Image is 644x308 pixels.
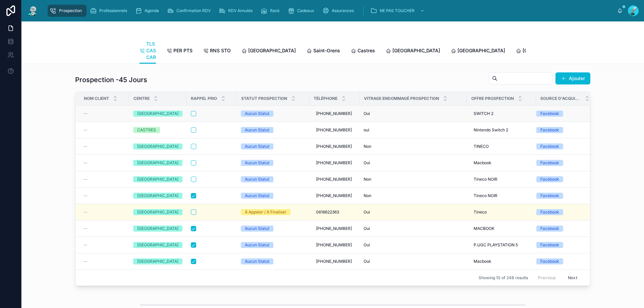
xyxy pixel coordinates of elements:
[241,242,305,248] a: Aucun Statut
[145,8,159,13] span: Agenda
[316,193,352,198] span: [PHONE_NUMBER]
[320,5,359,17] a: Assurances
[380,8,415,13] span: NE PAS TOUCHER
[241,111,305,117] a: Aucun Statut
[364,242,370,248] span: Oui
[474,177,497,182] span: Tineco NOIR
[245,226,269,232] div: Aucun Statut
[84,226,88,231] span: --
[364,193,463,198] a: Non
[364,259,370,264] span: Oui
[307,45,340,58] a: Saint-Orens
[313,125,356,135] a: [PHONE_NUMBER]
[471,190,532,201] a: Tineco NOIR
[137,242,178,248] div: [GEOGRAPHIC_DATA]
[536,111,586,117] a: Facebook
[217,5,257,17] a: RDV Annulés
[316,127,352,133] span: [PHONE_NUMBER]
[245,127,269,133] div: Aucun Statut
[84,160,88,166] span: --
[84,144,88,149] span: --
[316,144,352,149] span: [PHONE_NUMBER]
[536,242,586,248] a: Facebook
[364,144,463,149] a: Non
[313,240,356,250] a: [PHONE_NUMBER]
[540,143,559,149] div: Facebook
[137,160,178,166] div: [GEOGRAPHIC_DATA]
[313,207,356,218] a: 0616622363
[245,111,269,117] div: Aucun Statut
[297,8,314,13] span: Cadeaux
[364,177,371,182] span: Non
[471,207,532,218] a: Tineco
[137,127,156,133] div: CASTRES
[540,127,559,133] div: Facebook
[133,209,182,215] a: [GEOGRAPHIC_DATA]
[563,272,582,283] button: Next
[332,8,354,13] span: Assurances
[140,38,156,64] a: TLS CAS CAR
[536,143,586,149] a: Facebook
[313,190,356,201] a: [PHONE_NUMBER]
[241,176,305,182] a: Aucun Statut
[479,275,528,281] span: Showing 10 of 248 results
[555,72,590,84] button: Ajouter
[471,141,532,152] a: TINECO
[536,127,586,133] a: Facebook
[313,174,356,185] a: [PHONE_NUMBER]
[540,193,559,199] div: Facebook
[241,160,305,166] a: Aucun Statut
[133,176,182,182] a: [GEOGRAPHIC_DATA]
[474,193,497,198] span: Tineco NOIR
[471,240,532,250] a: P.UGC PLAYSTATION 5
[241,226,305,232] a: Aucun Statut
[351,45,375,58] a: Castres
[27,5,39,16] img: App logo
[241,127,305,133] a: Aucun Statut
[84,259,125,264] a: --
[364,160,370,166] span: Oui
[245,242,269,248] div: Aucun Statut
[540,258,559,264] div: Facebook
[133,160,182,166] a: [GEOGRAPHIC_DATA]
[137,226,178,232] div: [GEOGRAPHIC_DATA]
[314,96,337,101] span: Téléphone
[364,226,370,231] span: Oui
[165,5,215,17] a: Confirmation RDV
[364,144,371,149] span: Non
[451,45,505,58] a: [GEOGRAPHIC_DATA]
[59,8,82,13] span: Prospection
[471,125,532,135] a: Nintendo Switch 2
[316,226,352,231] span: [PHONE_NUMBER]
[364,209,463,215] a: Oui
[84,111,125,116] a: --
[313,223,356,234] a: [PHONE_NUMBER]
[316,177,352,182] span: [PHONE_NUMBER]
[146,41,156,61] span: TLS CAS CAR
[137,258,178,264] div: [GEOGRAPHIC_DATA]
[84,144,125,149] a: --
[364,177,463,182] a: Non
[516,45,570,58] a: [GEOGRAPHIC_DATA]
[471,96,514,101] span: Offre Prospection
[316,160,352,166] span: [PHONE_NUMBER]
[133,96,150,101] span: Centre
[133,242,182,248] a: [GEOGRAPHIC_DATA]
[364,259,463,264] a: Oui
[313,108,356,119] a: [PHONE_NUMBER]
[358,47,375,54] span: Castres
[364,160,463,166] a: Oui
[133,127,182,133] a: CASTRES
[137,176,178,182] div: [GEOGRAPHIC_DATA]
[313,158,356,168] a: [PHONE_NUMBER]
[523,47,570,54] span: [GEOGRAPHIC_DATA]
[368,5,428,17] a: NE PAS TOUCHER
[474,209,487,215] span: Tineco
[84,177,88,182] span: --
[133,5,164,17] a: Agenda
[364,193,371,198] span: Non
[270,8,280,13] span: Rack
[474,242,518,248] span: P.UGC PLAYSTATION 5
[536,226,586,232] a: Facebook
[245,143,269,149] div: Aucun Statut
